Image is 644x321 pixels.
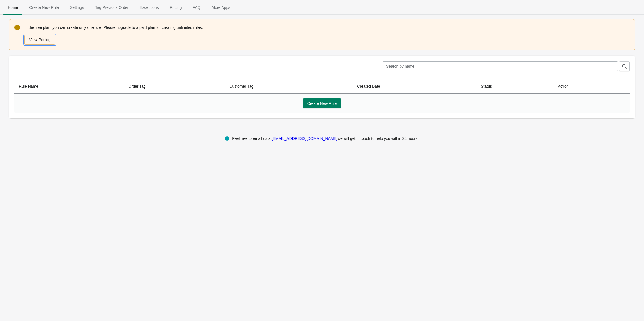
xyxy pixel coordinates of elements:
[165,2,186,12] span: Pricing
[188,2,205,12] span: FAQ
[353,79,476,94] th: Created Date
[91,2,133,12] span: Tag Previous Order
[24,0,64,15] button: Create_New_Rule
[3,2,22,12] span: Home
[14,79,124,94] th: Rule Name
[135,2,163,12] span: Exceptions
[24,35,55,45] button: View Pricing
[272,136,338,141] a: [EMAIL_ADDRESS][DOMAIN_NAME]
[303,98,341,108] button: Create New Rule
[25,2,63,12] span: Create New Rule
[24,24,630,45] div: In the free plan, you can create only one rule. Please upgrade to a paid plan for creating unlimi...
[476,79,553,94] th: Status
[554,79,630,94] th: Action
[207,2,235,12] span: More Apps
[225,79,353,94] th: Customer Tag
[66,2,89,12] span: Settings
[124,79,225,94] th: Order Tag
[307,101,337,106] span: Create New Rule
[383,61,618,71] input: Search by name
[232,135,419,142] div: Feel free to email us at we will get in touch to help you within 24 hours.
[2,0,24,15] button: Home
[64,0,90,15] button: Settings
